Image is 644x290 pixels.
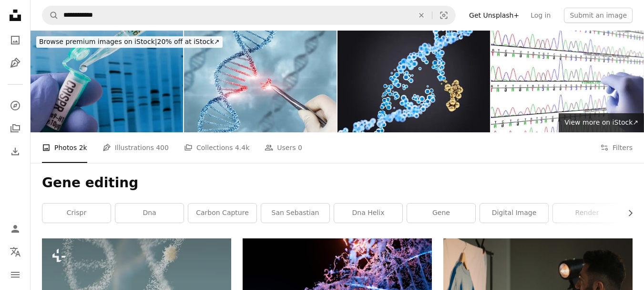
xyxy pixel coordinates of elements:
[6,265,25,284] button: Menu
[36,36,223,48] div: 20% off at iStock ↗
[564,8,633,23] button: Submit an image
[6,119,25,138] a: Collections
[184,31,337,132] img: Concept of treatment and adjustment of DNA .
[600,132,633,163] button: Filters
[463,8,525,23] a: Get Unsplash+
[491,31,644,132] img: Genomic DNA data on computer screen with hand. Biology and research.
[480,204,548,223] a: digital image
[31,31,183,132] img: CRISPR research in laboratory
[407,204,475,223] a: gene
[261,204,329,223] a: san sebastian
[6,142,25,161] a: Download History
[553,204,621,223] a: render
[39,38,157,45] span: Browse premium images on iStock |
[411,6,432,24] button: Clear
[559,113,644,132] a: View more on iStock↗
[115,204,184,223] a: dna
[188,204,256,223] a: carbon capture
[6,242,25,261] button: Language
[184,132,249,163] a: Collections 4.4k
[102,132,169,163] a: Illustrations 400
[298,142,302,153] span: 0
[265,132,302,163] a: Users 0
[42,204,111,223] a: crispr
[156,142,169,153] span: 400
[42,6,59,24] button: Search Unsplash
[6,31,25,50] a: Photos
[337,31,490,132] img: Treatment and Adjustment of DNA
[42,174,633,192] h1: Gene editing
[42,6,456,25] form: Find visuals sitewide
[622,204,633,223] button: scroll list to the right
[432,6,455,24] button: Visual search
[6,219,25,238] a: Log in / Sign up
[31,31,228,54] a: Browse premium images on iStock|20% off at iStock↗
[6,54,25,73] a: Illustrations
[525,8,556,23] a: Log in
[564,118,638,126] span: View more on iStock ↗
[334,204,402,223] a: dna helix
[6,96,25,115] a: Explore
[235,142,249,153] span: 4.4k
